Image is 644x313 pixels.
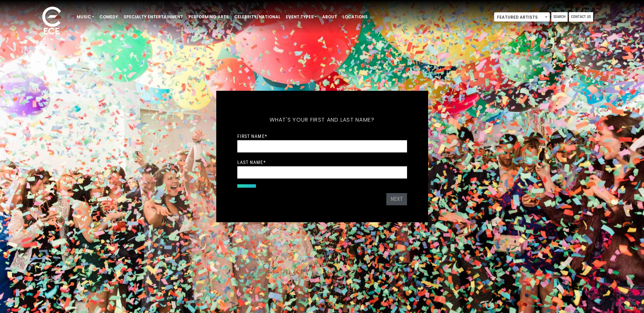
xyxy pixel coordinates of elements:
[551,12,568,22] a: Search
[237,133,267,139] label: First Name
[340,11,370,23] a: Locations
[283,11,319,23] a: Event Types
[74,11,97,23] a: Music
[494,12,550,22] span: Featured Artists
[569,12,593,22] a: Contact Us
[97,11,121,23] a: Comedy
[319,11,340,23] a: About
[186,11,232,23] a: Performing Arts
[232,11,283,23] a: Celebrity/National
[237,159,266,165] label: Last Name
[494,13,550,22] span: Featured Artists
[35,5,69,38] img: ece_new_logo_whitev2-1.png
[237,108,407,132] h5: What's your first and last name?
[121,11,186,23] a: Specialty Entertainment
